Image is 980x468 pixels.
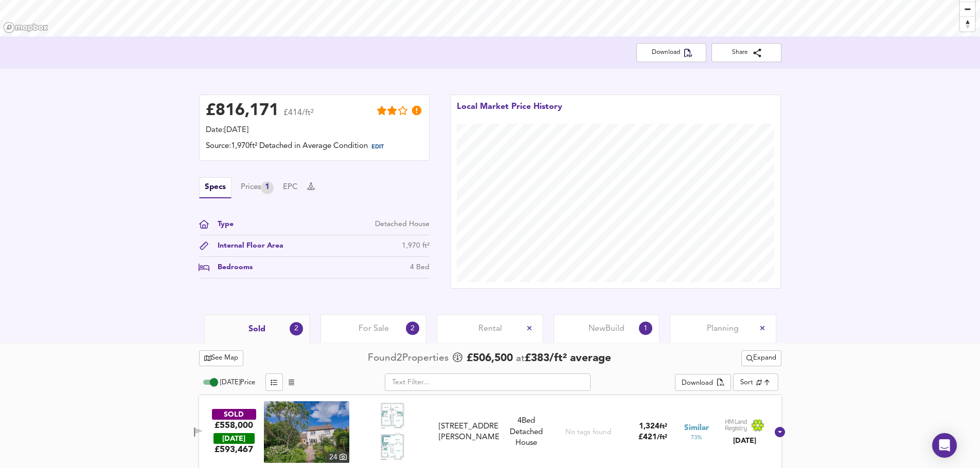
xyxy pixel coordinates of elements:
div: Source: 1,970ft² Detached in Average Condition [206,141,423,154]
button: Share [711,43,781,62]
span: 1,324 [639,423,660,430]
div: Type [209,219,234,230]
span: at [516,354,525,364]
span: £ 506,500 [467,351,513,366]
span: New Build [589,323,625,334]
img: Land Registry [725,419,765,432]
span: For Sale [359,323,389,334]
svg: Show Details [774,426,786,438]
img: property thumbnail [264,401,349,463]
span: £414/ft² [283,109,314,124]
div: Sort [740,378,753,387]
button: Expand [741,350,781,366]
span: Expand [746,352,776,364]
div: No tags found [565,427,611,437]
button: Download [675,374,731,391]
span: Similar [684,423,709,434]
div: 4 Bed [410,262,430,273]
a: property thumbnail 24 [264,401,349,463]
div: split button [675,374,731,391]
div: Sort [733,373,778,391]
div: Found 2 Propert ies [368,351,451,365]
span: Planning [707,323,739,334]
button: Download [636,43,706,62]
span: Sold [248,324,265,335]
span: Zoom out [960,2,975,16]
span: £ 421 [638,434,667,441]
div: £558,000 [215,420,253,431]
img: Floorplan [377,401,407,463]
div: 2 [406,322,419,335]
button: Zoom out [960,2,975,16]
div: £ 816,171 [206,103,279,119]
button: Reset bearing to north [960,16,975,31]
div: [DATE] [213,433,255,444]
div: Date: [DATE] [206,125,423,136]
button: See Map [199,350,244,366]
span: / ft² [657,434,667,441]
span: ft² [660,423,667,430]
div: [DATE] [725,436,765,446]
div: Local Market Price History [457,101,562,124]
div: 1,970 ft² [402,240,430,251]
button: Prices1 [241,181,274,194]
div: SOLD [212,409,256,420]
span: £ 593,467 [215,444,253,455]
span: EDIT [371,144,384,150]
span: Rental [478,323,502,334]
div: [STREET_ADDRESS][PERSON_NAME] [439,421,498,443]
div: Detached House [375,219,430,230]
div: Prices [241,181,274,194]
span: Reset bearing to north [960,17,975,31]
div: 4 Bed Detached House [503,416,549,448]
div: 1 [639,322,652,335]
span: 73 % [691,434,702,442]
span: See Map [204,352,239,364]
input: Text Filter... [385,373,591,391]
div: 1 [261,181,274,194]
div: 24 [327,452,349,463]
span: £ 383 / ft² average [525,353,611,364]
div: Open Intercom Messenger [932,433,957,458]
span: [DATE] Price [220,379,255,386]
div: Internal Floor Area [209,240,283,251]
div: 2 [290,322,303,335]
button: Specs [199,177,231,198]
span: Share [720,47,773,58]
div: split button [741,350,781,366]
span: Download [645,47,698,58]
a: Mapbox homepage [3,22,48,33]
button: EPC [283,182,298,193]
div: Download [682,378,713,389]
div: Bedrooms [209,262,253,273]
